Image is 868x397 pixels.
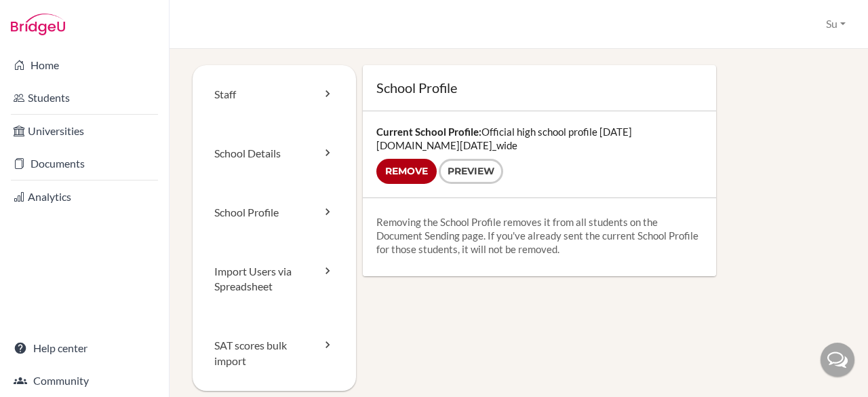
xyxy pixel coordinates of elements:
a: Help center [3,335,166,362]
a: Preview [439,159,503,184]
a: Students [3,84,166,111]
h1: School Profile [376,79,703,97]
button: Su [820,12,852,37]
a: Universities [3,117,166,145]
img: Bridge-U [11,14,65,35]
a: SAT scores bulk import [193,316,356,391]
div: Official high school profile [DATE][DOMAIN_NAME][DATE]_wide [363,111,716,197]
a: Analytics [3,183,166,210]
a: School Details [193,124,356,183]
a: School Profile [193,183,356,242]
a: Import Users via Spreadsheet [193,242,356,317]
a: Community [3,367,166,394]
a: Staff [193,65,356,124]
a: Documents [3,150,166,177]
a: Home [3,52,166,79]
strong: Current School Profile: [376,126,481,138]
p: Removing the School Profile removes it from all students on the Document Sending page. If you've ... [376,215,703,256]
input: Remove [376,159,437,184]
